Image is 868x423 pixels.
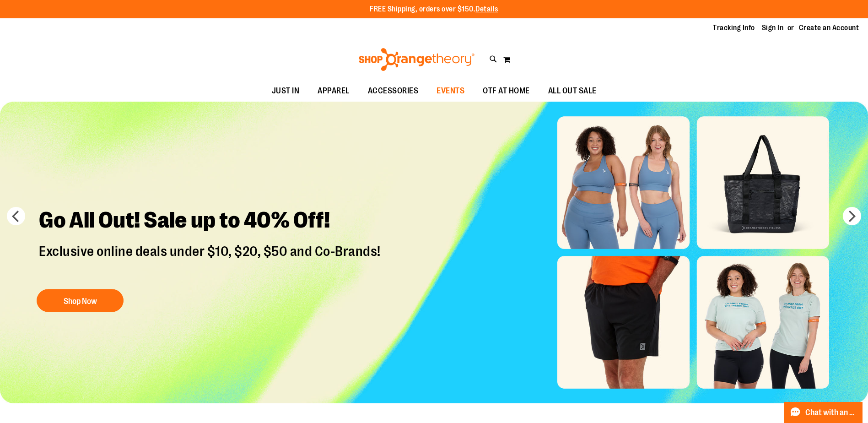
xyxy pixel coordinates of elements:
[843,207,861,225] button: next
[762,23,784,33] a: Sign In
[32,200,390,243] h2: Go All Out! Sale up to 40% Off!
[357,48,476,71] img: Shop Orangetheory
[475,5,498,13] a: Details
[318,81,350,101] span: APPAREL
[368,81,419,101] span: ACCESSORIES
[548,81,597,101] span: ALL OUT SALE
[32,200,390,317] a: Go All Out! Sale up to 40% Off! Exclusive online deals under $10, $20, $50 and Co-Brands! Shop Now
[32,243,390,280] p: Exclusive online deals under $10, $20, $50 and Co-Brands!
[805,408,857,417] span: Chat with an Expert
[370,4,498,15] p: FREE Shipping, orders over $150.
[437,81,464,101] span: EVENTS
[483,81,530,101] span: OTF AT HOME
[37,289,124,312] button: Shop Now
[7,207,25,225] button: prev
[272,81,300,101] span: JUST IN
[784,402,863,423] button: Chat with an Expert
[799,23,859,33] a: Create an Account
[713,23,755,33] a: Tracking Info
